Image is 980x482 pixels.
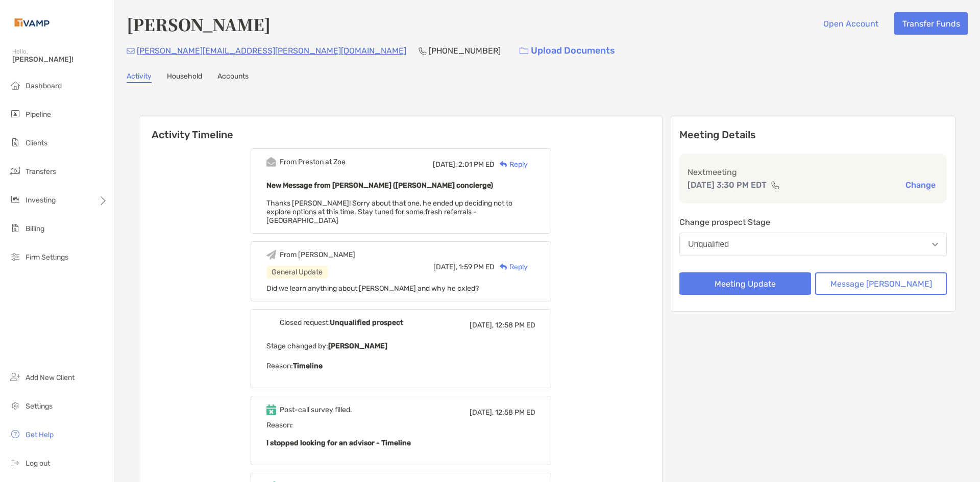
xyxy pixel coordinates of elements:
[9,250,21,263] img: firm-settings icon
[495,408,535,417] span: 12:58 PM ED
[513,40,622,62] a: Upload Documents
[266,360,535,372] p: Reason:
[266,199,512,225] span: Thanks [PERSON_NAME]! Sorry about that one, he ended up deciding not to explore options at this t...
[458,160,495,169] span: 2:01 PM ED
[902,180,939,190] button: Change
[688,166,939,179] p: Next meeting
[500,161,507,168] img: Reply icon
[266,404,276,415] img: Event icon
[679,272,811,295] button: Meeting Update
[495,159,528,170] div: Reply
[495,321,535,329] span: 12:58 PM ED
[26,139,47,147] span: Clients
[12,55,108,64] span: [PERSON_NAME]!
[9,222,21,234] img: billing icon
[9,371,21,383] img: add_new_client icon
[9,165,21,177] img: transfers icon
[26,110,51,119] span: Pipeline
[266,439,411,447] b: I stopped looking for an advisor - Timeline
[137,44,406,57] p: [PERSON_NAME][EMAIL_ADDRESS][PERSON_NAME][DOMAIN_NAME]
[266,250,276,260] img: Event icon
[266,340,535,352] p: Stage changed by:
[433,263,457,271] span: [DATE],
[26,82,62,90] span: Dashboard
[280,158,346,166] div: From Preston at Zoe
[139,116,662,141] h6: Activity Timeline
[217,72,249,83] a: Accounts
[679,129,947,141] p: Meeting Details
[9,108,21,120] img: pipeline icon
[9,79,21,91] img: dashboard icon
[932,243,938,246] img: Open dropdown arrow
[293,362,323,370] b: Timeline
[26,253,68,262] span: Firm Settings
[26,224,44,233] span: Billing
[9,428,21,440] img: get-help icon
[26,402,53,411] span: Settings
[500,264,507,270] img: Reply icon
[495,262,528,272] div: Reply
[26,459,50,468] span: Log out
[127,48,135,54] img: Email Icon
[280,405,352,414] div: Post-call survey filled.
[470,321,494,329] span: [DATE],
[9,136,21,148] img: clients icon
[26,196,56,205] span: Investing
[429,44,501,57] p: [PHONE_NUMBER]
[815,272,947,295] button: Message [PERSON_NAME]
[894,12,968,35] button: Transfer Funds
[266,266,328,278] div: General Update
[520,47,528,55] img: button icon
[266,421,535,449] span: Reason:
[433,160,457,169] span: [DATE],
[470,408,494,417] span: [DATE],
[26,430,54,439] span: Get Help
[9,456,21,469] img: logout icon
[688,179,767,191] p: [DATE] 3:30 PM EDT
[127,12,271,36] h4: [PERSON_NAME]
[679,216,947,229] p: Change prospect Stage
[280,318,403,327] div: Closed request,
[26,373,75,382] span: Add New Client
[280,250,355,259] div: From [PERSON_NAME]
[26,167,56,176] span: Transfers
[815,12,886,35] button: Open Account
[679,233,947,256] button: Unqualified
[167,72,202,83] a: Household
[688,240,729,249] div: Unqualified
[266,181,493,190] b: New Message from [PERSON_NAME] ([PERSON_NAME] concierge)
[9,193,21,206] img: investing icon
[328,342,387,350] b: [PERSON_NAME]
[419,47,427,55] img: Phone Icon
[127,72,152,83] a: Activity
[771,181,780,189] img: communication type
[266,318,276,327] img: Event icon
[266,284,479,293] span: Did we learn anything about [PERSON_NAME] and why he cxled?
[330,318,403,327] b: Unqualified prospect
[266,157,276,167] img: Event icon
[459,263,495,271] span: 1:59 PM ED
[12,4,52,41] img: Zoe Logo
[9,399,21,412] img: settings icon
